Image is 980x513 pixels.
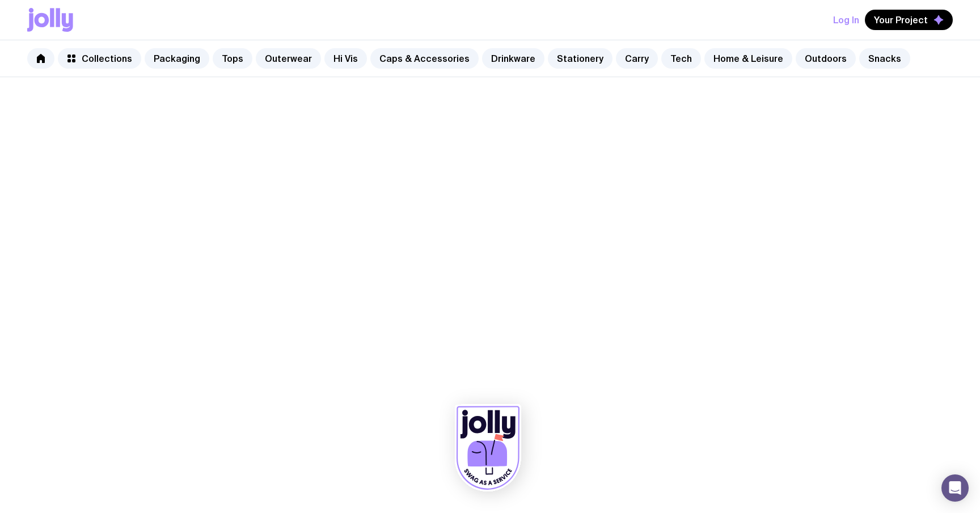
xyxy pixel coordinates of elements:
[145,48,209,69] a: Packaging
[58,48,141,69] a: Collections
[616,48,658,69] a: Carry
[865,10,953,30] button: Your Project
[833,10,859,30] button: Log In
[482,48,544,69] a: Drinkware
[796,48,856,69] a: Outdoors
[704,48,792,69] a: Home & Leisure
[661,48,701,69] a: Tech
[941,474,969,502] div: Open Intercom Messenger
[859,48,910,69] a: Snacks
[82,53,132,64] span: Collections
[548,48,612,69] a: Stationery
[370,48,479,69] a: Caps & Accessories
[874,14,928,26] span: Your Project
[213,48,252,69] a: Tops
[256,48,321,69] a: Outerwear
[324,48,367,69] a: Hi Vis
